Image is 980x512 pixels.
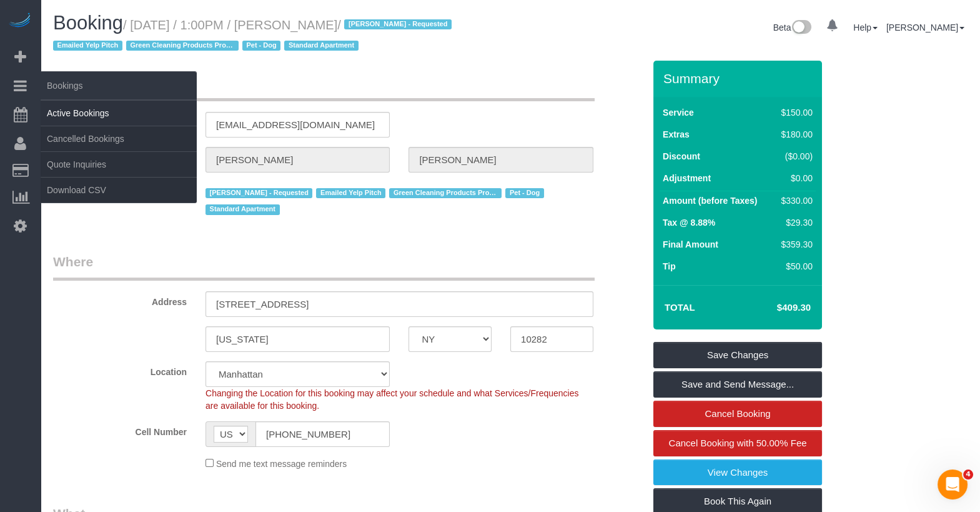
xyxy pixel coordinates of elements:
[776,238,813,251] div: $359.30
[44,421,196,438] label: Cell Number
[663,238,718,251] label: Final Amount
[44,291,196,308] label: Address
[669,438,807,448] span: Cancel Booking with 50.00% Fee
[653,459,822,486] a: View Changes
[776,194,813,207] div: $330.00
[653,371,822,398] a: Save and Send Message...
[216,459,347,469] span: Send me text message reminders
[663,128,690,141] label: Extras
[776,106,813,119] div: $150.00
[41,100,197,203] ul: Bookings
[510,326,593,352] input: Zip Code
[663,150,700,163] label: Discount
[41,71,197,100] span: Bookings
[344,19,451,29] span: [PERSON_NAME] - Requested
[963,469,973,479] span: 4
[663,194,757,207] label: Amount (before Taxes)
[205,326,390,352] input: City
[41,101,197,126] a: Active Bookings
[205,388,578,411] span: Changing the Location for this booking may affect your schedule and what Services/Frequencies are...
[44,361,196,378] label: Location
[505,188,543,198] span: Pet - Dog
[205,204,280,214] span: Standard Apartment
[408,147,593,173] input: Last Name
[41,126,197,151] a: Cancelled Bookings
[53,12,123,34] span: Booking
[853,23,878,33] a: Help
[242,41,280,51] span: Pet - Dog
[284,41,359,51] span: Standard Apartment
[126,41,239,51] span: Green Cleaning Products Provided
[665,302,695,313] strong: Total
[776,216,813,229] div: $29.30
[205,147,390,173] input: First Name
[53,73,595,101] legend: Who
[205,112,390,138] input: Email
[663,71,816,86] h3: Summary
[41,178,197,203] a: Download CSV
[663,260,676,273] label: Tip
[886,23,964,33] a: [PERSON_NAME]
[773,23,812,33] a: Beta
[663,106,694,119] label: Service
[53,41,122,51] span: Emailed Yelp Pitch
[663,172,711,184] label: Adjustment
[653,401,822,427] a: Cancel Booking
[653,430,822,456] a: Cancel Booking with 50.00% Fee
[53,253,595,281] legend: Where
[776,260,813,273] div: $50.00
[653,342,822,368] a: Save Changes
[389,188,502,198] span: Green Cleaning Products Provided
[776,128,813,141] div: $180.00
[776,172,813,184] div: $0.00
[316,188,385,198] span: Emailed Yelp Pitch
[776,150,813,163] div: ($0.00)
[938,469,968,499] iframe: Intercom live chat
[53,18,455,53] small: / [DATE] / 1:00PM / [PERSON_NAME]
[740,303,811,313] h4: $409.30
[255,421,390,447] input: Cell Number
[663,216,715,229] label: Tax @ 8.88%
[205,188,312,198] span: [PERSON_NAME] - Requested
[41,152,197,177] a: Quote Inquiries
[791,20,811,36] img: New interface
[7,13,32,30] img: Automaid Logo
